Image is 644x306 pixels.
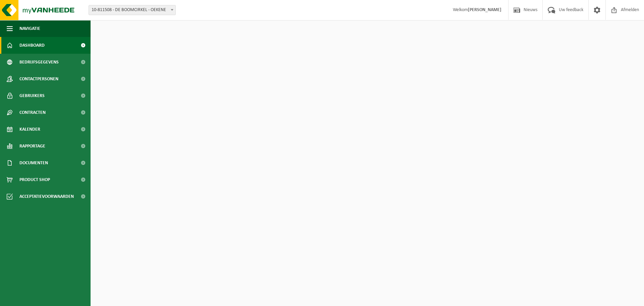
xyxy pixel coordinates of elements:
span: Product Shop [19,171,50,188]
span: Contactpersonen [19,71,58,87]
span: Rapportage [19,138,45,155]
span: Acceptatievoorwaarden [19,188,74,205]
span: Bedrijfsgegevens [19,54,59,71]
span: Navigatie [19,20,40,37]
span: 10-811508 - DE BOOMCIRKEL - OEKENE [89,5,176,15]
span: Kalender [19,121,40,138]
strong: [PERSON_NAME] [468,7,501,12]
span: Contracten [19,104,46,121]
span: Dashboard [19,37,45,54]
span: Gebruikers [19,87,45,104]
span: 10-811508 - DE BOOMCIRKEL - OEKENE [89,5,175,15]
span: Documenten [19,155,48,171]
